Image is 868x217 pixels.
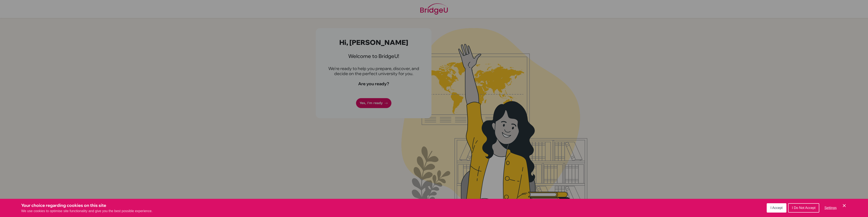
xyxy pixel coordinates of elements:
span: I Do Not Accept [792,206,815,210]
p: We use cookies to optimise site functionality and give you the best possible experience. [21,209,153,214]
button: I Do Not Accept [788,203,819,213]
span: I Accept [771,206,783,210]
button: I Accept [767,203,786,213]
span: Settings [824,206,837,210]
h3: Your choice regarding cookies on this site [21,202,153,209]
button: Settings [821,204,840,212]
button: Save and close [842,203,847,208]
